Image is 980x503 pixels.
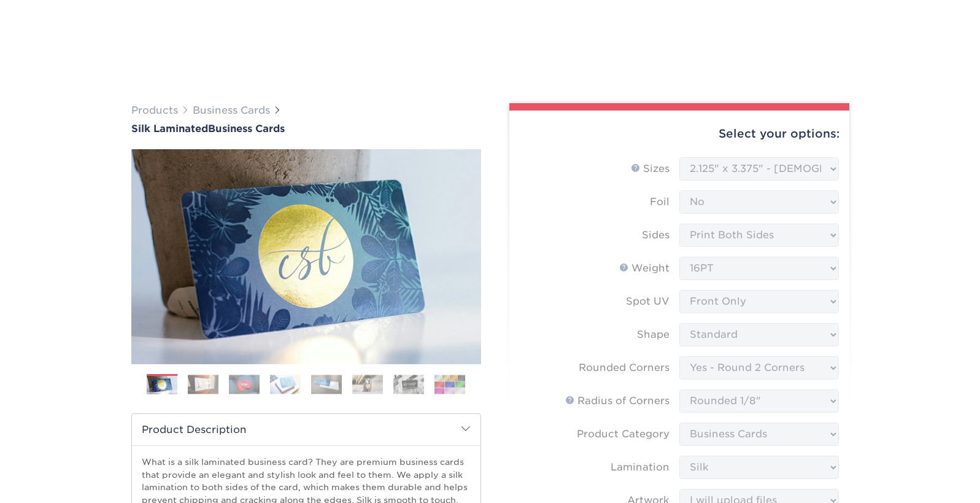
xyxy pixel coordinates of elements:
a: Silk LaminatedBusiness Cards [131,123,481,135]
img: Business Cards 04 [270,375,301,394]
img: Business Cards 02 [188,375,218,394]
a: Products [131,104,178,116]
img: Business Cards 07 [393,375,424,394]
h1: Business Cards [131,123,481,135]
a: Business Cards [193,104,270,116]
span: Silk Laminated [131,123,208,135]
img: Silk Laminated 01 [131,82,481,432]
img: Business Cards 01 [147,370,177,400]
img: Business Cards 03 [229,375,260,394]
h2: Product Description [132,414,480,445]
iframe: Intercom live chat [938,461,968,491]
img: Business Cards 08 [434,375,465,394]
div: Select your options: [519,111,839,157]
img: Business Cards 06 [352,375,383,394]
img: Business Cards 05 [311,375,342,394]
